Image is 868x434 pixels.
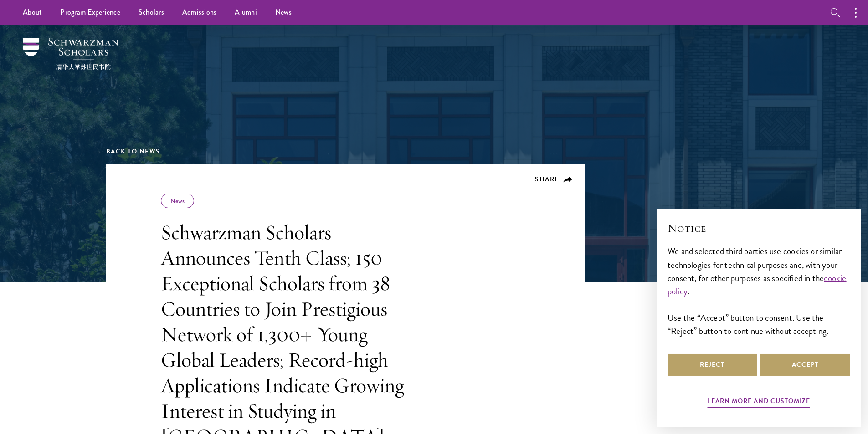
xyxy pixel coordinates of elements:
h2: Notice [668,220,850,236]
button: Reject [668,354,757,376]
button: Learn more and customize [708,395,810,409]
a: cookie policy [668,271,847,298]
a: Back to News [106,147,160,156]
span: Share [535,174,559,184]
button: Accept [760,354,850,376]
img: Schwarzman Scholars [23,38,118,70]
div: We and selected third parties use cookies or similar technologies for technical purposes and, wit... [668,245,850,337]
button: Share [535,175,573,184]
a: News [170,196,185,205]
